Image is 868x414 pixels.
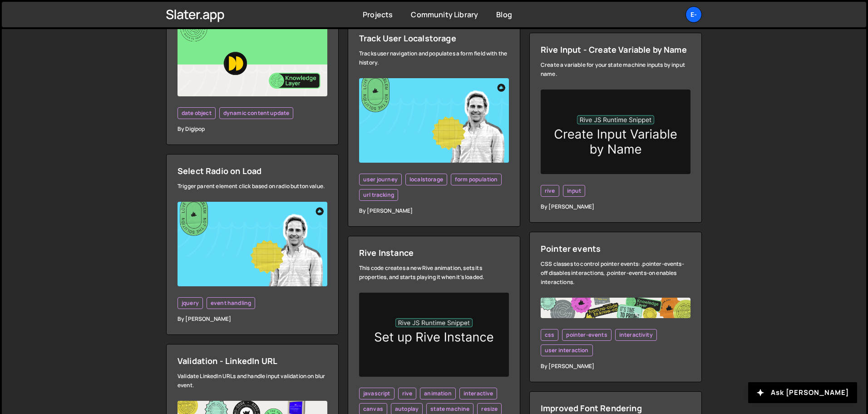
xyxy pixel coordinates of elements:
[178,355,327,366] div: Validation - LinkedIn URL
[541,259,690,287] div: CSS classes to control pointer events: .pointer-events-off disables interactions, .pointer-events...
[619,331,653,339] span: interactivity
[178,12,327,97] img: YT%20-%20Thumb%20(8).png
[529,33,702,223] a: Rive Input - Create Variable by Name Create a variable for your state machine inputs by input nam...
[748,382,857,403] button: Ask [PERSON_NAME]
[348,21,520,227] a: Track User Localstorage Tracks user navigation and populates a form field with the history. user ...
[541,60,690,79] div: Create a variable for your state machine inputs by input name.
[455,176,498,183] span: form population
[686,6,702,23] a: E-
[567,187,582,195] span: input
[430,405,469,413] span: state machine
[363,10,393,20] a: Projects
[211,299,251,307] span: event handling
[363,191,394,199] span: url tracking
[409,176,443,183] span: localstorage
[178,125,327,134] div: By Digipop
[359,49,509,67] div: Tracks user navigation and populates a form field with the history.
[541,362,690,371] div: By [PERSON_NAME]
[481,405,498,413] span: resize
[359,33,509,44] div: Track User Localstorage
[363,405,383,413] span: canvas
[541,44,690,55] div: Rive Input - Create Variable by Name
[359,293,509,377] img: setupRive.png
[223,110,290,117] span: dynamic content update
[178,202,327,286] img: YT%20-%20Thumb%20(2).png
[541,202,690,211] div: By [PERSON_NAME]
[424,390,451,397] span: animation
[359,78,509,163] img: YT%20-%20Thumb%20(2).png
[545,331,554,339] span: css
[363,390,390,397] span: javascript
[541,298,690,318] img: Frame%20482.jpg
[178,165,327,176] div: Select Radio on Load
[496,10,512,20] a: Blog
[566,331,607,339] span: pointer-events
[395,405,419,413] span: autoplay
[359,247,509,258] div: Rive Instance
[402,390,413,397] span: rive
[541,243,690,254] div: Pointer events
[178,372,327,390] div: Validate LinkedIn URLs and handle input validation on blur event.
[178,314,327,324] div: By [PERSON_NAME]
[182,110,212,117] span: date object
[464,390,493,397] span: interactive
[166,154,339,335] a: Select Radio on Load Trigger parent element click based on radio button value. jquery event handl...
[545,347,589,354] span: user interaction
[359,206,509,215] div: By [PERSON_NAME]
[363,176,398,183] span: user journey
[545,187,555,195] span: rive
[411,10,478,20] a: Community Library
[359,264,509,282] div: This code creates a new Rive animation, sets its properties, and starts playing it when it's loaded.
[178,182,327,191] div: Trigger parent element click based on radio button value.
[541,403,690,414] div: Improved Font Rendering
[541,90,690,174] img: inputvarbyname.png
[182,299,199,307] span: jquery
[529,232,702,382] a: Pointer events CSS classes to control pointer events: .pointer-events-off disables interactions, ...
